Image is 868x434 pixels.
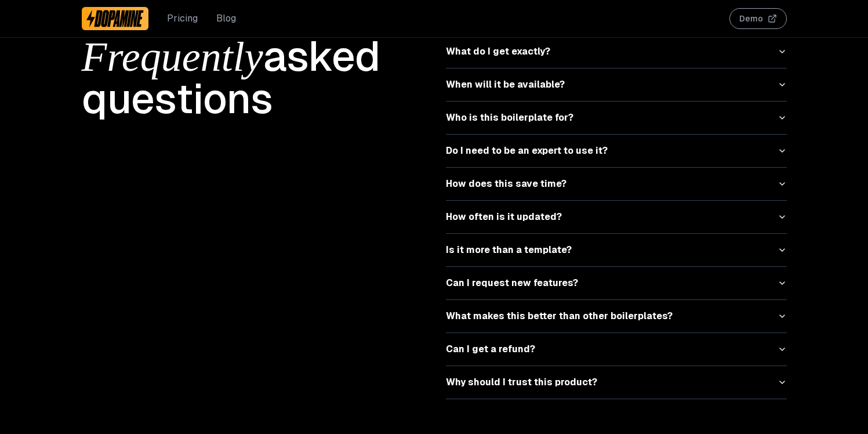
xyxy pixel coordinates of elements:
button: What makes this better than other boilerplates? [446,300,787,332]
a: Blog [216,12,236,26]
button: Can I request new features? [446,267,787,299]
a: Pricing [167,12,198,26]
button: Why should I trust this product? [446,366,787,399]
h1: asked questions [82,35,423,120]
a: Dopamine [82,7,149,30]
button: Demo [729,8,787,29]
button: How often is it updated? [446,201,787,233]
span: Frequently [82,34,263,80]
button: How does this save time? [446,168,787,200]
button: Who is this boilerplate for? [446,102,787,134]
button: When will it be available? [446,68,787,101]
img: Dopamine [86,9,144,28]
button: Do I need to be an expert to use it? [446,135,787,167]
button: Is it more than a template? [446,234,787,266]
button: What do I get exactly? [446,35,787,68]
button: Can I get a refund? [446,333,787,366]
